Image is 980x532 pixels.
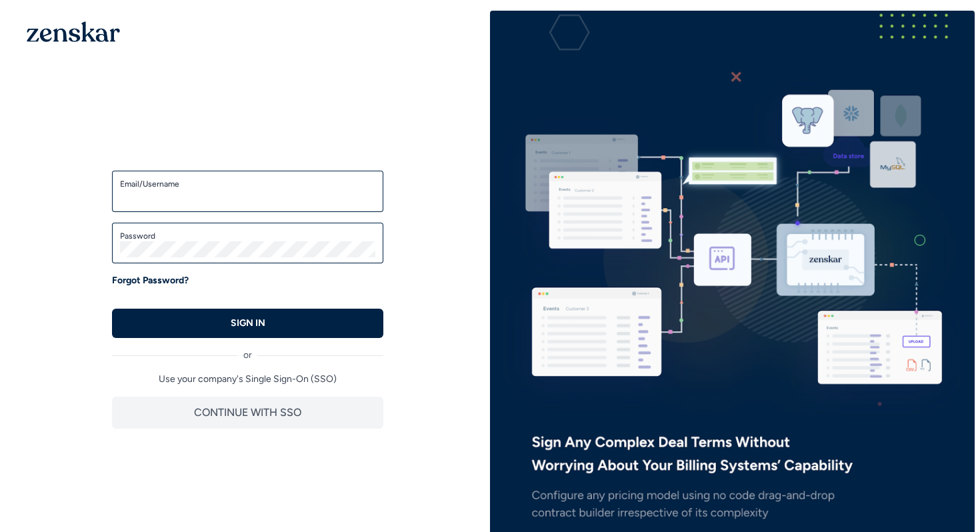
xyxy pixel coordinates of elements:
p: SIGN IN [231,317,265,330]
button: CONTINUE WITH SSO [112,397,383,429]
label: Password [120,231,375,241]
div: or [112,338,383,362]
img: 1OGAJ2xQqyY4LXKgY66KYq0eOWRCkrZdAb3gUhuVAqdWPZE9SRJmCz+oDMSn4zDLXe31Ii730ItAGKgCKgCCgCikA4Av8PJUP... [27,21,120,42]
label: Email/Username [120,179,375,189]
button: SIGN IN [112,309,383,338]
p: Use your company's Single Sign-On (SSO) [112,373,383,386]
a: Forgot Password? [112,274,189,287]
